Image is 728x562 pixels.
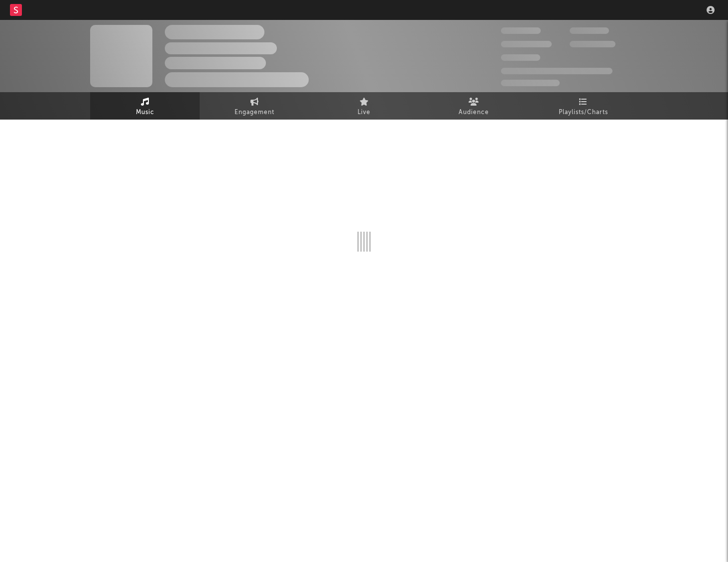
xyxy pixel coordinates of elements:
a: Engagement [200,92,309,120]
span: Live [358,107,370,119]
span: 100,000 [570,27,609,34]
span: Jump Score: 85.0 [501,80,560,86]
span: 50,000,000 Monthly Listeners [501,68,612,74]
span: 100,000 [501,54,540,61]
span: Playlists/Charts [559,107,608,119]
a: Audience [419,92,528,120]
span: 1,000,000 [570,41,615,47]
span: Music [136,107,154,119]
span: 300,000 [501,27,541,34]
a: Music [90,92,200,120]
span: 50,000,000 [501,41,552,47]
span: Engagement [235,107,274,119]
span: Audience [459,107,489,119]
a: Playlists/Charts [528,92,638,120]
a: Live [309,92,419,120]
